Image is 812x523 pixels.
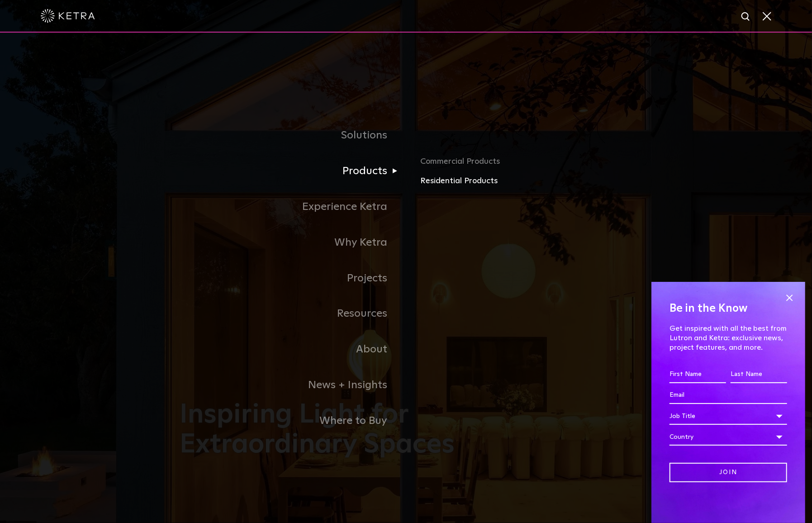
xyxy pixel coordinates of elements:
a: Experience Ketra [180,189,406,225]
a: Resources [180,296,406,332]
input: Email [670,387,787,404]
a: Why Ketra [180,225,406,261]
input: Last Name [731,366,787,383]
a: Products [180,153,406,189]
img: ketra-logo-2019-white [41,9,95,23]
a: Commercial Products [420,155,632,175]
h4: Be in the Know [670,300,787,317]
img: search icon [741,11,752,23]
a: Solutions [180,118,406,153]
a: Residential Products [420,175,632,188]
a: Where to Buy [180,403,406,439]
a: About [180,332,406,367]
a: News + Insights [180,367,406,403]
a: Projects [180,261,406,296]
p: Get inspired with all the best from Lutron and Ketra: exclusive news, project features, and more. [670,324,787,352]
input: Join [670,463,787,482]
div: Country [670,428,787,446]
div: Navigation Menu [180,118,632,438]
input: First Name [670,366,726,383]
div: Job Title [670,408,787,425]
